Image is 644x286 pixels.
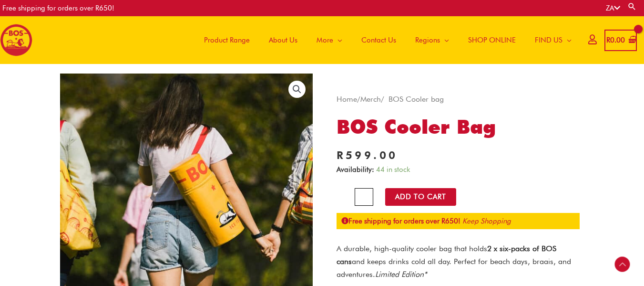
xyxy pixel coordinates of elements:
[269,26,297,54] span: About Us
[606,36,610,44] span: R
[317,26,333,54] span: More
[535,26,562,54] span: FIND US
[288,81,306,98] a: View full-screen image gallery
[337,244,571,279] span: A durable, high-quality cooler bag that holds and keeps drinks cold all day. Perfect for beach da...
[337,148,346,161] span: R
[337,93,580,106] nav: Breadcrumb
[462,217,511,225] a: Keep Shopping
[604,30,637,51] a: View Shopping Cart, empty
[187,16,581,64] nav: Site Navigation
[375,270,427,279] em: Limited Edition*
[337,148,398,161] bdi: 599.00
[376,165,410,174] span: 44 in stock
[406,16,459,64] a: Regions
[468,26,516,54] span: SHOP ONLINE
[337,165,374,174] span: Availability:
[385,188,456,206] button: Add to Cart
[606,36,625,44] bdi: 0.00
[627,2,637,11] a: Search button
[352,16,406,64] a: Contact Us
[361,26,396,54] span: Contact Us
[337,95,357,104] a: Home
[337,113,580,140] h1: BOS Cooler bag
[606,4,620,12] a: ZA
[337,244,556,266] strong: 2 x six-packs of BOS cans
[307,16,352,64] a: More
[459,16,525,64] a: SHOP ONLINE
[194,16,259,64] a: Product Range
[341,217,460,225] strong: Free shipping for orders over R650!
[259,16,307,64] a: About Us
[360,95,381,104] a: Merch
[204,26,250,54] span: Product Range
[415,26,440,54] span: Regions
[355,188,373,206] input: Product quantity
